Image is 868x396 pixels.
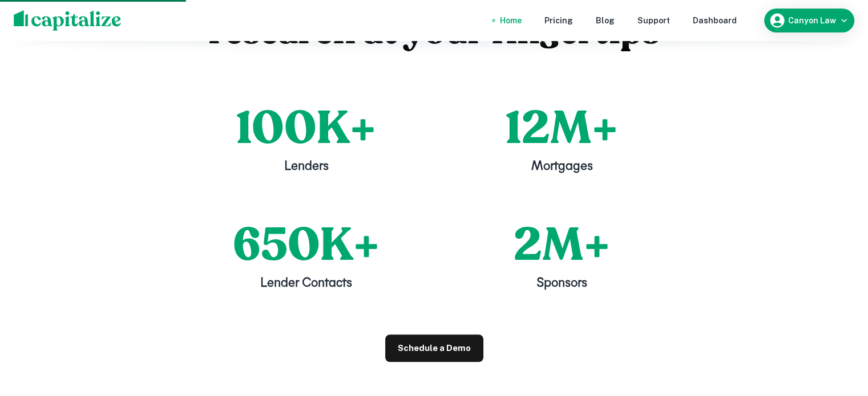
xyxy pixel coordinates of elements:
[14,10,122,31] img: capitalize-logo.png
[260,274,352,293] p: Lender Contacts
[531,157,593,177] p: Mortgages
[514,217,611,274] h1: 2M+
[536,274,587,293] p: Sponsors
[233,217,380,274] h1: 650K+
[500,14,522,27] a: Home
[544,14,573,27] a: Pricing
[596,14,615,27] a: Blog
[236,100,377,157] h1: 100K+
[385,334,483,362] a: Schedule a Demo
[284,157,329,177] p: Lenders
[505,100,619,157] h1: 12M+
